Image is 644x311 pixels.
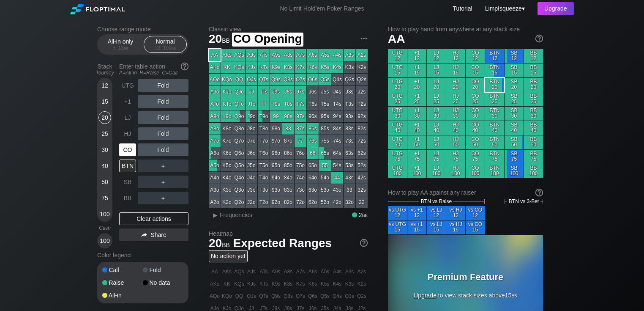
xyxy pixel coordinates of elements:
div: A3o [209,184,221,196]
div: BB 15 [524,63,543,77]
div: T7s [295,98,306,110]
h2: How to play hand from anywhere at any stack size [388,26,543,33]
div: BTN 25 [485,92,504,106]
div: AA [209,49,221,61]
div: 54o [319,172,331,184]
div: Q7o [233,135,245,147]
div: J2o [246,196,257,208]
div: 72s [356,135,368,147]
div: QJs [246,74,257,85]
div: KQs [233,61,245,73]
div: 55 [319,160,331,171]
div: AKs [221,49,233,61]
img: help.32db89a4.svg [535,34,544,43]
div: K4o [221,172,233,184]
div: Fold [138,95,188,108]
img: help.32db89a4.svg [180,62,189,71]
div: 93o [270,184,282,196]
div: +1 12 [407,49,426,63]
div: K4s [331,61,343,73]
div: AKo [209,61,221,73]
div: HJ 40 [446,121,465,135]
div: 95o [270,160,282,171]
div: T6s [307,98,319,110]
div: Q9s [270,74,282,85]
div: Q6o [233,147,245,159]
div: A6s [307,49,319,61]
div: QTs [258,74,270,85]
div: 12 – 100 [147,45,183,51]
div: 50 [98,176,111,188]
div: T8s [282,98,294,110]
div: SB 12 [505,49,524,63]
div: CO 20 [466,78,485,92]
div: 43o [331,184,343,196]
div: J3s [344,86,355,98]
div: A3s [344,49,355,61]
div: LJ 100 [427,164,446,178]
div: 44 [331,172,343,184]
div: BTN 40 [485,121,504,135]
div: 93s [344,110,355,122]
div: J6o [246,147,257,159]
div: 97s [295,110,306,122]
div: JJ [246,86,257,98]
div: UTG 12 [388,49,407,63]
div: A8s [282,49,294,61]
div: LJ 75 [427,150,446,164]
div: HJ 75 [446,150,465,164]
div: 75o [295,160,306,171]
div: 84o [282,172,294,184]
div: Q5s [319,74,331,85]
div: J4o [246,172,257,184]
div: J9s [270,86,282,98]
div: AQs [233,49,245,61]
div: A7s [295,49,306,61]
div: LJ [119,111,136,124]
div: HJ 15 [446,63,465,77]
span: 20 [207,33,231,47]
div: LJ 30 [427,107,446,121]
div: 76s [307,135,319,147]
div: 53o [319,184,331,196]
div: AJs [246,49,257,61]
div: Q8o [233,123,245,135]
div: 62s [356,147,368,159]
div: 54s [331,160,343,171]
div: CO [119,143,136,156]
div: ＋ [138,192,188,204]
div: BTN 75 [485,150,504,164]
div: SB 40 [505,121,524,135]
div: UTG 20 [388,78,407,92]
div: Q4s [331,74,343,85]
div: HJ 25 [446,92,465,106]
div: T2s [356,98,368,110]
div: TT [258,98,270,110]
div: A6o [209,147,221,159]
div: J5s [319,86,331,98]
div: QJo [233,86,245,98]
div: 42o [331,196,343,208]
div: K6o [221,147,233,159]
div: ＋ [138,160,188,172]
div: K5o [221,160,233,171]
div: 40 [98,160,111,172]
div: BTN 30 [485,107,504,121]
div: Q2s [356,74,368,85]
div: BB 12 [524,49,543,63]
span: AA [388,32,405,45]
span: bb [124,45,128,51]
div: Fold [138,143,188,156]
div: BB 100 [524,164,543,178]
div: 64s [331,147,343,159]
div: 100 [98,234,111,247]
div: CO 15 [466,63,485,77]
div: UTG [119,79,136,92]
div: HJ 12 [446,49,465,63]
div: Normal [146,36,185,52]
div: +1 30 [407,107,426,121]
div: KJo [221,86,233,98]
div: A2o [209,196,221,208]
div: CO 40 [466,121,485,135]
div: KTo [221,98,233,110]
